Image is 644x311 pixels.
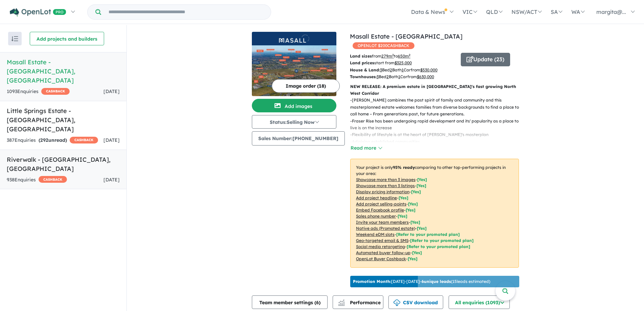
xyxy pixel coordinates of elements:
span: OPENLOT $ 200 CASHBACK [353,42,414,49]
u: 3 [380,67,382,72]
div: 1093 Enquir ies [7,88,70,96]
u: Social media retargeting [356,244,405,249]
b: Promotion Month: [353,279,391,284]
h5: Riverwalk - [GEOGRAPHIC_DATA] , [GEOGRAPHIC_DATA] [7,155,120,173]
span: to [394,53,410,59]
img: Masall Estate - Fraser Rise [252,45,336,96]
b: Land sizes [350,53,372,59]
span: Performance [339,299,381,306]
u: Display pricing information [356,189,409,194]
span: CASHBACK [70,137,98,143]
span: 6 [316,299,319,306]
img: Openlot PRO Logo White [10,8,66,17]
u: $ 530,000 [420,67,437,72]
button: Update (23) [461,53,510,66]
p: Bed Bath Car from [350,73,456,80]
p: - [PERSON_NAME] combines the past spirit of family and community and this masterplanned estate we... [350,97,524,117]
span: [DATE] [103,177,120,183]
img: download icon [393,299,400,306]
p: - Fraser Rise has been undergoing rapid development and its' popularity as a place to live is on ... [350,118,524,132]
u: 1 [402,67,404,72]
a: Masall Estate - Fraser Rise LogoMasall Estate - Fraser Rise [252,32,336,96]
div: 938 Enquir ies [7,176,67,184]
button: Performance [333,295,383,309]
button: Add images [252,99,336,112]
button: Image order (18) [272,79,340,93]
span: [ Yes ] [411,189,421,194]
span: 292 [40,137,48,143]
span: [ Yes ] [399,195,408,200]
button: All enquiries (1093) [449,295,510,309]
span: [ Yes ] [416,183,426,188]
u: Weekend eDM slots [356,232,395,237]
sup: 2 [409,53,410,57]
span: [Yes] [417,226,427,231]
u: 650 m [398,53,410,59]
p: - Adjoining established communities [350,138,524,145]
h5: Masall Estate - [GEOGRAPHIC_DATA] , [GEOGRAPHIC_DATA] [7,58,120,85]
u: 3 [377,74,379,79]
u: 1 [398,74,400,79]
span: [DATE] [103,88,120,94]
p: - Flexibility of lifestyle is at the heart of [PERSON_NAME]'s masterplan [350,131,524,138]
span: margita@... [596,8,626,15]
u: 279 m [381,53,394,59]
span: [DATE] [103,137,120,143]
div: 387 Enquir ies [7,136,98,145]
u: 2 [386,74,389,79]
u: Embed Facebook profile [356,207,404,213]
span: [Refer to your promoted plan] [396,232,460,237]
span: [ Yes ] [398,214,407,219]
u: OpenLot Buyer Cashback [356,256,406,261]
p: Your project is only comparing to other top-performing projects in your area: - - - - - - - - - -... [350,159,519,268]
button: Read more [350,144,382,152]
button: Add projects and builders [30,32,104,45]
p: NEW RELEASE: A premium estate in [GEOGRAPHIC_DATA]'s fast growing North West Corridor [350,83,519,97]
u: $ 325,000 [395,60,412,65]
button: Sales Number:[PHONE_NUMBER] [252,131,345,146]
strong: ( unread) [39,137,67,143]
span: CASHBACK [41,88,70,95]
u: $ 630,000 [417,74,434,79]
button: CSV download [388,295,443,309]
b: Townhouses: [350,74,377,79]
h5: Little Springs Estate - [GEOGRAPHIC_DATA] , [GEOGRAPHIC_DATA] [7,106,120,134]
b: 6 unique leads [422,279,451,284]
button: Team member settings (6) [252,295,328,309]
img: line-chart.svg [338,299,344,303]
u: Native ads (Promoted estate) [356,226,415,231]
button: Status:Selling Now [252,115,336,129]
u: Sales phone number [356,214,396,219]
sup: 2 [392,53,394,57]
span: [ Yes ] [417,177,427,182]
b: Land prices [350,60,374,65]
span: [Yes] [408,256,418,261]
span: CASHBACK [39,176,67,183]
a: Masall Estate - [GEOGRAPHIC_DATA] [350,32,462,40]
u: 2 [390,67,392,72]
u: Add project headline [356,195,397,200]
img: bar-chart.svg [338,302,345,306]
span: [Refer to your promoted plan] [407,244,470,249]
p: [DATE] - [DATE] - ( 15 leads estimated) [353,279,490,285]
input: Try estate name, suburb, builder or developer [102,5,269,19]
p: from [350,53,456,60]
img: Masall Estate - Fraser Rise Logo [255,35,334,43]
span: [ Yes ] [406,207,415,213]
u: Showcase more than 3 images [356,177,415,182]
u: Showcase more than 3 listings [356,183,415,188]
b: 95 % ready [393,165,415,170]
b: House & Land: [350,67,380,72]
u: Invite your team members [356,220,409,225]
p: start from [350,60,456,66]
img: sort.svg [11,36,18,41]
u: Automated buyer follow-up [356,250,410,255]
span: [Refer to your promoted plan] [410,238,474,243]
span: [Yes] [412,250,422,255]
span: [ Yes ] [410,220,420,225]
u: Geo-targeted email & SMS [356,238,408,243]
u: Add project selling-points [356,201,406,206]
p: Bed Bath Car from [350,67,456,73]
span: [ Yes ] [408,201,418,206]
